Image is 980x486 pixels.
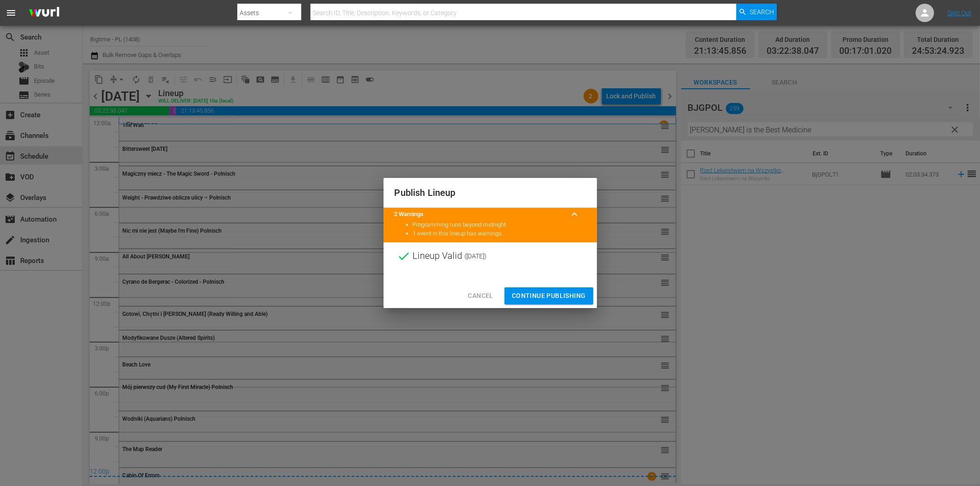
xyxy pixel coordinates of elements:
[468,290,493,302] span: Cancel
[395,185,586,200] h2: Publish Lineup
[460,287,500,304] button: Cancel
[569,209,580,220] span: keyboard_arrow_up
[6,7,17,18] span: menu
[384,242,597,270] div: Lineup Valid
[413,221,586,229] li: Programming runs beyond midnight
[512,290,586,302] span: Continue Publishing
[395,210,564,219] title: 2 Warnings
[750,4,774,20] span: Search
[504,287,593,304] button: Continue Publishing
[465,249,487,263] span: ( [DATE] )
[413,229,586,238] li: 1 event in this lineup has warnings.
[22,2,66,24] img: ans4CAIJ8jUAAAAAAAAAAAAAAAAAAAAAAAAgQb4GAAAAAAAAAAAAAAAAAAAAAAAAJMjXAAAAAAAAAAAAAAAAAAAAAAAAgAT5G...
[564,203,586,225] button: keyboard_arrow_up
[947,9,971,17] a: Sign Out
